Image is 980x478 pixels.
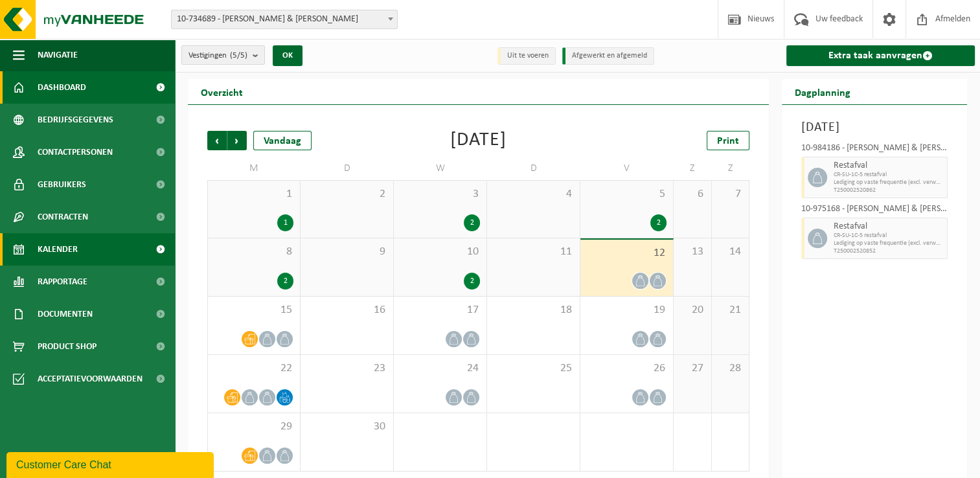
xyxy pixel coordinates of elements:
span: T250002520862 [834,187,944,194]
span: 4 [494,187,573,201]
td: D [487,157,580,180]
div: 2 [650,214,667,231]
span: Lediging op vaste frequentie (excl. verwerking) [834,240,944,247]
span: 9 [307,245,387,259]
span: 1 [214,187,293,201]
div: Vandaag [253,131,312,150]
span: Bedrijfsgegevens [38,104,113,136]
span: 19 [587,303,667,317]
li: Uit te voeren [497,47,556,65]
span: 12 [587,246,667,260]
span: T250002520852 [834,247,944,255]
span: 18 [494,303,573,317]
span: 14 [718,245,743,259]
span: 27 [680,361,705,376]
span: 10-734689 - ROGER & ROGER - MOUSCRON [172,10,397,28]
div: 10-984186 - [PERSON_NAME] & [PERSON_NAME] [801,144,948,157]
button: OK [273,45,302,66]
span: 20 [680,303,705,317]
span: Contracten [38,201,88,233]
span: 11 [494,245,573,259]
span: Dashboard [38,71,86,104]
div: [DATE] [450,131,507,150]
td: Z [712,157,750,180]
button: Vestigingen(5/5) [181,45,265,65]
span: 22 [214,361,293,376]
span: 24 [400,361,480,376]
td: W [394,157,487,180]
span: 25 [494,361,573,376]
span: Navigatie [38,39,78,71]
span: 10-734689 - ROGER & ROGER - MOUSCRON [171,10,398,29]
span: 21 [718,303,743,317]
span: 13 [680,245,705,259]
span: Vorige [207,131,227,150]
span: 30 [307,420,387,434]
span: 8 [214,245,293,259]
span: 3 [400,187,480,201]
iframe: chat widget [6,450,216,478]
a: Print [707,131,749,150]
div: 2 [277,273,293,290]
span: Restafval [834,161,944,171]
span: 16 [307,303,387,317]
span: 29 [214,420,293,434]
span: 5 [587,187,667,201]
div: 2 [464,273,480,290]
span: Acceptatievoorwaarden [38,363,142,395]
span: Documenten [38,298,93,330]
span: Rapportage [38,266,87,298]
div: 2 [464,214,480,231]
li: Afgewerkt en afgemeld [562,47,654,65]
span: Vestigingen [188,46,247,65]
h3: [DATE] [801,118,948,137]
div: 1 [277,214,293,231]
span: Product Shop [38,330,97,363]
span: CR-SU-1C-5 restafval [834,171,944,179]
span: Restafval [834,222,944,232]
span: 7 [718,187,743,201]
span: 17 [400,303,480,317]
span: Contactpersonen [38,136,113,168]
span: 23 [307,361,387,376]
span: 10 [400,245,480,259]
h2: Overzicht [188,79,256,104]
span: 6 [680,187,705,201]
span: Lediging op vaste frequentie (excl. verwerking) [834,179,944,187]
h2: Dagplanning [782,79,863,104]
td: M [207,157,301,180]
span: 26 [587,361,667,376]
span: Kalender [38,233,78,266]
div: 10-975168 - [PERSON_NAME] & [PERSON_NAME] - SITE 1 - [GEOGRAPHIC_DATA] [801,205,948,218]
td: Z [674,157,712,180]
span: 28 [718,361,743,376]
td: V [580,157,674,180]
span: 15 [214,303,293,317]
count: (5/5) [230,51,247,60]
span: Print [717,136,739,146]
span: 2 [307,187,387,201]
span: CR-SU-1C-5 restafval [834,232,944,240]
a: Extra taak aanvragen [786,45,975,66]
span: Gebruikers [38,168,86,201]
span: Volgende [227,131,247,150]
td: D [301,157,394,180]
